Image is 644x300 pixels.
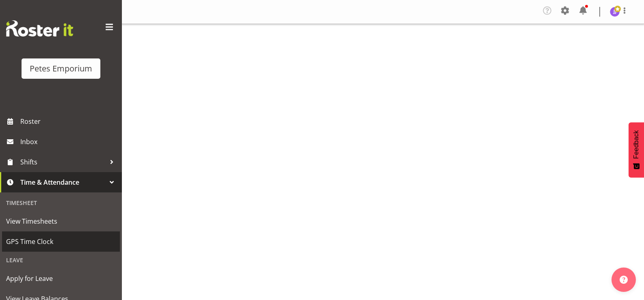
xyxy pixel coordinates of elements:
[30,63,92,75] div: Petes Emporium
[2,231,120,252] a: GPS Time Clock
[2,211,120,231] a: View Timesheets
[2,194,120,211] div: Timesheet
[20,115,118,127] span: Roster
[633,130,640,159] span: Feedback
[6,215,116,227] span: View Timesheets
[6,272,116,285] span: Apply for Leave
[610,7,620,17] img: janelle-jonkers702.jpg
[6,20,73,37] img: Rosterit website logo
[2,252,120,268] div: Leave
[629,122,644,177] button: Feedback - Show survey
[20,136,118,148] span: Inbox
[20,176,106,188] span: Time & Attendance
[6,235,116,248] span: GPS Time Clock
[2,268,120,289] a: Apply for Leave
[620,276,628,284] img: help-xxl-2.png
[20,156,106,168] span: Shifts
